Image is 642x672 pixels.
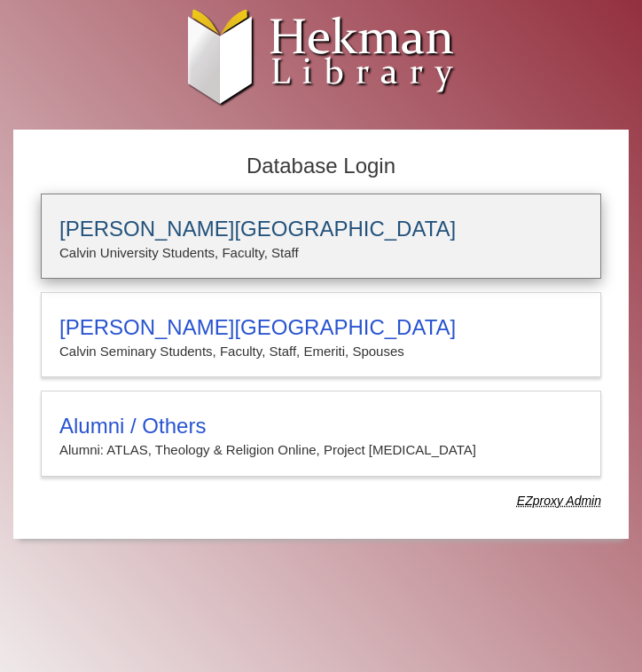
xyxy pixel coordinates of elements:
h3: [PERSON_NAME][GEOGRAPHIC_DATA] [59,315,583,340]
h3: Alumni / Others [59,414,583,439]
a: [PERSON_NAME][GEOGRAPHIC_DATA]Calvin University Students, Faculty, Staff [41,194,601,279]
summary: Alumni / OthersAlumni: ATLAS, Theology & Religion Online, Project [MEDICAL_DATA] [59,414,583,462]
dfn: Use Alumni login [517,494,601,508]
p: Alumni: ATLAS, Theology & Religion Online, Project [MEDICAL_DATA] [59,439,583,462]
h2: Database Login [32,148,610,185]
h3: [PERSON_NAME][GEOGRAPHIC_DATA] [59,217,583,241]
a: [PERSON_NAME][GEOGRAPHIC_DATA]Calvin Seminary Students, Faculty, Staff, Emeriti, Spouses [41,292,601,377]
p: Calvin Seminary Students, Faculty, Staff, Emeriti, Spouses [59,340,583,363]
p: Calvin University Students, Faculty, Staff [59,241,583,265]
